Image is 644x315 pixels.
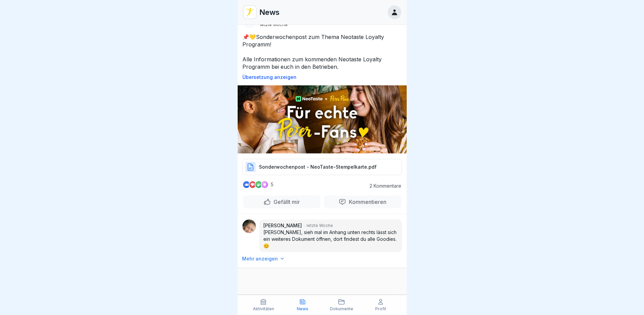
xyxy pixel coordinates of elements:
[375,307,386,311] p: Profil
[259,164,377,170] p: Sonderwochenpost - NeoTaste-Stempelkarte.pdf
[243,6,256,19] img: vd4jgc378hxa8p7qw0fvrl7x.png
[253,307,274,311] p: Aktivitäten
[263,222,302,229] p: [PERSON_NAME]
[307,223,333,229] p: letzte Woche
[242,167,402,173] a: Sonderwochenpost - NeoTaste-Stempelkarte.pdf
[271,198,300,205] p: Gefällt mir
[263,229,398,249] p: [PERSON_NAME], sieh mal im Anhang unten rechts lässt sich ein weiteres Dokument öffnen, dort find...
[297,307,308,311] p: News
[330,307,353,311] p: Dokumente
[364,183,401,189] p: 2 Kommentare
[242,33,402,70] p: 📌💛Sonderwochenpost zum Thema Neotaste Loyalty Programm! Alle Informationen zum kommenden Neotaste...
[238,85,407,153] img: Post Image
[346,198,386,205] p: Kommentieren
[242,255,278,262] p: Mehr anzeigen
[242,75,402,80] p: Übersetzung anzeigen
[259,8,280,17] p: News
[271,182,273,187] p: 5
